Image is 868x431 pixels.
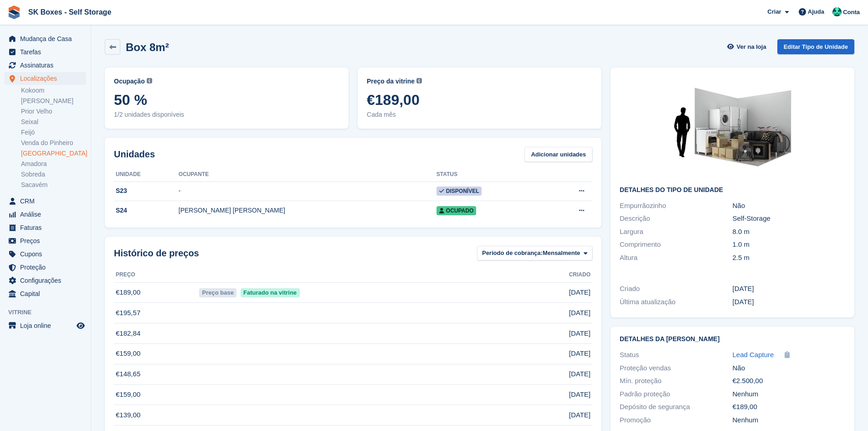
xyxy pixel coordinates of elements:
a: menu [5,72,86,85]
span: 1/2 unidades disponíveis [114,110,339,119]
span: Cupons [20,248,75,260]
div: Promoção [620,415,732,426]
div: Depósito de segurança [620,402,732,412]
span: [DATE] [569,389,591,400]
a: Prior Velho [21,107,86,116]
h2: Unidades [114,147,155,161]
a: Adicionar unidades [524,147,592,162]
div: 2.5 m [733,253,845,263]
h2: Detalhes do tipo de unidade [620,187,845,194]
th: Unidade [114,167,179,182]
span: [DATE] [569,369,591,379]
div: Proteção vendas [620,363,732,374]
div: 8.0 m [733,227,845,237]
span: Capital [20,287,75,300]
span: Preço base [199,288,236,297]
span: [DATE] [569,410,591,421]
a: menu [5,274,86,287]
span: Localizações [20,72,75,85]
div: Criado [620,284,732,294]
span: Faturas [20,221,75,234]
a: Sobreda [21,170,86,179]
a: menu [5,46,86,58]
span: Preço da vitrine [367,77,415,86]
a: Sacavém [21,181,86,189]
a: menu [5,32,86,45]
span: CRM [20,195,75,208]
div: S24 [114,206,179,215]
h2: Detalhes da [PERSON_NAME] [620,336,845,343]
a: menu [5,234,86,247]
span: Mudança de Casa [20,32,75,45]
img: icon-info-grey-7440780725fd019a000dd9b08b2336e03edf1995a4989e88bcd33f0948082b44.svg [416,78,422,83]
span: [DATE] [569,328,591,339]
td: €159,00 [114,343,197,364]
span: Configurações [20,274,75,287]
span: [DATE] [569,348,591,359]
span: Loja online [20,319,75,332]
a: Kokoom [21,86,86,95]
th: Ocupante [179,167,437,182]
td: €159,00 [114,384,197,405]
a: SK Boxes - Self Storage [25,5,115,20]
span: Criado [569,270,591,279]
th: Preço [114,268,197,282]
a: [PERSON_NAME] [21,97,86,105]
td: - [179,182,437,201]
a: [GEOGRAPHIC_DATA] [21,149,86,158]
span: Ocupação [114,77,145,86]
span: Preços [20,234,75,247]
a: Feijó [21,128,86,137]
span: Vitrine [8,308,91,317]
div: [PERSON_NAME] [PERSON_NAME] [179,206,437,215]
a: menu [5,248,86,260]
span: Proteção [20,261,75,274]
div: Nenhum [733,415,845,426]
th: Status [437,167,546,182]
img: icon-info-grey-7440780725fd019a000dd9b08b2336e03edf1995a4989e88bcd33f0948082b44.svg [147,78,152,83]
span: Ver na loja [737,42,766,52]
div: Empurrãozinho [620,201,732,211]
span: 50 % [114,92,339,108]
a: Ver na loja [726,39,770,54]
a: menu [5,59,86,72]
img: 75-sqft-unit.jpg [664,77,801,179]
div: 1.0 m [733,239,845,250]
span: Disponível [437,187,482,196]
span: €189,00 [367,92,592,108]
span: [DATE] [569,287,591,298]
h2: Box 8m² [126,41,169,53]
div: [DATE] [733,284,845,294]
td: €139,00 [114,405,197,426]
div: Última atualização [620,297,732,307]
div: €189,00 [733,402,845,412]
div: Mín. proteção [620,376,732,386]
a: menu [5,319,86,332]
span: Mensalmente [543,249,580,258]
a: menu [5,221,86,234]
div: Descrição [620,213,732,224]
div: Self-Storage [733,213,845,224]
span: Ajuda [808,7,824,16]
a: Amadora [21,160,86,168]
div: €2.500,00 [733,376,845,386]
a: menu [5,208,86,221]
span: Assinaturas [20,59,75,72]
a: Editar Tipo de Unidade [777,39,854,54]
td: €148,65 [114,364,197,384]
span: Faturado na vitrine [241,288,300,297]
span: [DATE] [569,308,591,318]
div: Largura [620,227,732,237]
a: Venda do Pinheiro [21,139,86,147]
div: S23 [114,186,179,196]
a: Seixal [21,118,86,126]
td: €189,00 [114,282,197,303]
a: menu [5,261,86,274]
div: Nenhum [733,389,845,400]
div: Não [733,363,845,374]
img: SK Boxes - Comercial [832,7,842,16]
span: Ocupado [437,206,476,215]
div: Padrão proteção [620,389,732,400]
div: [DATE] [733,297,845,307]
div: Altura [620,253,732,263]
